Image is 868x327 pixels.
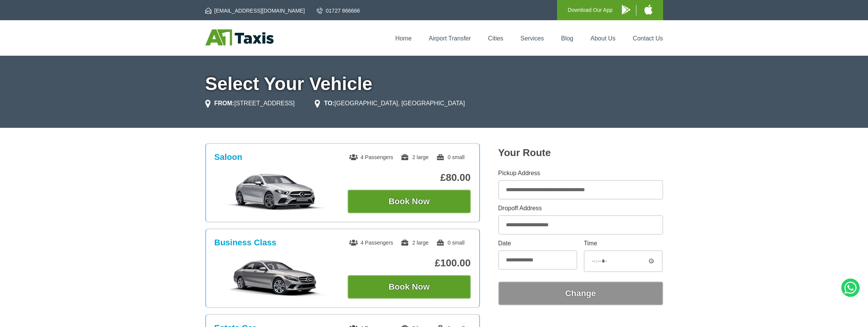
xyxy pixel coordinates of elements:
button: Book Now [348,275,471,299]
a: About Us [591,35,616,42]
strong: FROM: [214,100,234,106]
p: £80.00 [348,172,471,184]
a: Airport Transfer [429,35,471,42]
span: 0 small [436,154,464,160]
a: Services [520,35,544,42]
label: Date [498,240,577,246]
img: Business Class [218,258,333,296]
a: [EMAIL_ADDRESS][DOMAIN_NAME] [205,7,305,14]
p: £100.00 [348,257,471,269]
a: Contact Us [633,35,663,42]
span: 2 large [401,240,428,246]
h3: Business Class [214,238,277,248]
span: 4 Passengers [349,240,393,246]
h3: Saloon [214,152,242,162]
a: Blog [561,35,573,42]
img: A1 Taxis Android App [622,5,630,14]
button: Book Now [348,190,471,213]
img: Saloon [218,173,333,211]
label: Dropoff Address [498,205,663,211]
li: [GEOGRAPHIC_DATA], [GEOGRAPHIC_DATA] [315,99,465,108]
a: Cities [488,35,503,42]
label: Pickup Address [498,170,663,176]
p: Download Our App [568,5,613,15]
span: 2 large [401,154,428,160]
span: 0 small [436,240,464,246]
button: Change [498,282,663,305]
h2: Your Route [498,147,663,159]
strong: TO: [324,100,334,106]
img: A1 Taxis St Albans LTD [205,29,274,45]
li: [STREET_ADDRESS] [205,99,295,108]
label: Time [584,240,663,246]
a: 01727 866666 [317,7,360,14]
span: 4 Passengers [349,154,393,160]
h1: Select Your Vehicle [205,75,663,93]
img: A1 Taxis iPhone App [644,5,652,14]
a: Home [395,35,412,42]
